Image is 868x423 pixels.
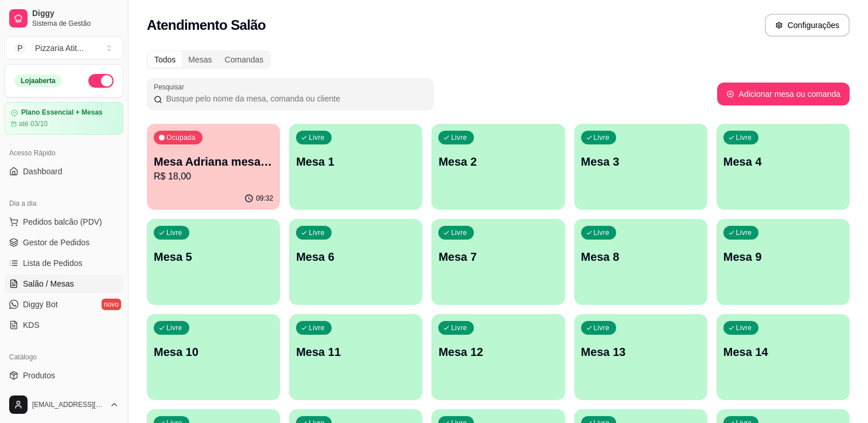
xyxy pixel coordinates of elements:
div: Comandas [219,52,270,68]
p: Livre [451,323,467,332]
div: Catálogo [5,348,123,366]
div: Mesas [182,52,218,68]
p: Mesa 5 [154,249,273,265]
div: Pizzaria Atit ... [35,42,84,54]
p: Mesa 8 [581,249,700,265]
p: Mesa 2 [438,154,558,170]
button: LivreMesa 5 [147,219,280,305]
button: OcupadaMesa Adriana mesa 15R$ 18,0009:32 [147,124,280,210]
p: Livre [309,133,325,142]
p: Livre [736,228,752,237]
p: Mesa Adriana mesa 15 [154,154,273,170]
div: Loja aberta [14,75,62,87]
button: Configurações [765,14,850,37]
button: LivreMesa 2 [431,124,565,210]
p: Livre [736,323,752,332]
button: Select a team [5,37,123,60]
span: Salão / Mesas [23,278,74,289]
a: Lista de Pedidos [5,254,123,272]
button: LivreMesa 7 [431,219,565,305]
div: Todos [148,52,182,68]
button: LivreMesa 13 [574,314,707,400]
span: Lista de Pedidos [23,257,83,269]
p: R$ 18,00 [154,170,273,183]
p: Livre [451,228,467,237]
label: Pesquisar [154,82,188,92]
article: Plano Essencial + Mesas [21,108,103,117]
p: Mesa 1 [296,154,415,170]
button: LivreMesa 3 [574,124,707,210]
a: KDS [5,316,123,334]
p: Mesa 13 [581,344,700,360]
input: Pesquisar [162,93,427,104]
button: LivreMesa 8 [574,219,707,305]
button: LivreMesa 12 [431,314,565,400]
p: Livre [309,228,325,237]
button: LivreMesa 4 [717,124,850,210]
a: Gestor de Pedidos [5,233,123,252]
p: Livre [594,228,610,237]
a: Diggy Botnovo [5,295,123,314]
span: Diggy [32,9,119,19]
p: Mesa 7 [438,249,558,265]
p: Livre [166,228,182,237]
button: Adicionar mesa ou comanda [717,83,850,105]
div: Dia a dia [5,194,123,213]
p: Mesa 3 [581,154,700,170]
p: Livre [594,133,610,142]
span: [EMAIL_ADDRESS][DOMAIN_NAME] [32,400,105,409]
p: Mesa 14 [723,344,843,360]
p: Mesa 6 [296,249,415,265]
button: LivreMesa 14 [717,314,850,400]
span: Gestor de Pedidos [23,237,89,248]
span: Pedidos balcão (PDV) [23,216,102,228]
p: Livre [594,323,610,332]
p: 09:32 [256,194,273,203]
p: Ocupada [166,133,196,142]
span: Sistema de Gestão [32,19,119,28]
p: Livre [166,323,182,332]
a: Dashboard [5,162,123,181]
p: Livre [309,323,325,332]
button: [EMAIL_ADDRESS][DOMAIN_NAME] [5,391,123,418]
span: Produtos [23,370,55,381]
button: LivreMesa 9 [717,219,850,305]
a: DiggySistema de Gestão [5,5,123,32]
p: Mesa 11 [296,344,415,360]
a: Salão / Mesas [5,275,123,293]
span: P [14,42,26,54]
div: Acesso Rápido [5,144,123,162]
p: Mesa 12 [438,344,558,360]
p: Mesa 9 [723,249,843,265]
article: até 03/10 [19,119,48,128]
p: Mesa 4 [723,154,843,170]
p: Livre [736,133,752,142]
h2: Atendimento Salão [147,16,266,34]
span: Diggy Bot [23,299,58,310]
button: LivreMesa 1 [289,124,422,210]
a: Plano Essencial + Mesasaté 03/10 [5,102,123,135]
span: KDS [23,319,40,331]
button: LivreMesa 11 [289,314,422,400]
p: Livre [451,133,467,142]
p: Mesa 10 [154,344,273,360]
a: Produtos [5,366,123,385]
button: Pedidos balcão (PDV) [5,213,123,231]
button: LivreMesa 6 [289,219,422,305]
span: Dashboard [23,166,63,177]
button: LivreMesa 10 [147,314,280,400]
button: Alterar Status [88,74,114,88]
